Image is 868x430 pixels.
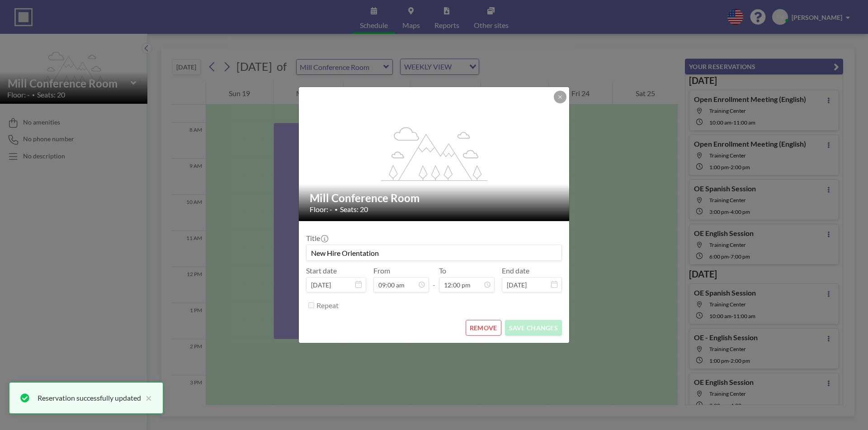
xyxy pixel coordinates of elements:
[141,393,152,403] button: close
[466,320,501,336] button: REMOVE
[306,266,337,275] label: Start date
[340,205,368,214] span: Seats: 20
[381,126,488,180] g: flex-grow: 1.2;
[316,301,339,310] label: Repeat
[38,393,141,403] div: Reservation successfully updated
[306,234,327,243] label: Title
[373,266,390,275] label: From
[335,206,338,213] span: •
[310,205,332,214] span: Floor: -
[505,320,562,336] button: SAVE CHANGES
[433,269,435,289] span: -
[307,245,561,260] input: (No title)
[502,266,529,275] label: End date
[439,266,446,275] label: To
[310,191,559,205] h2: Mill Conference Room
